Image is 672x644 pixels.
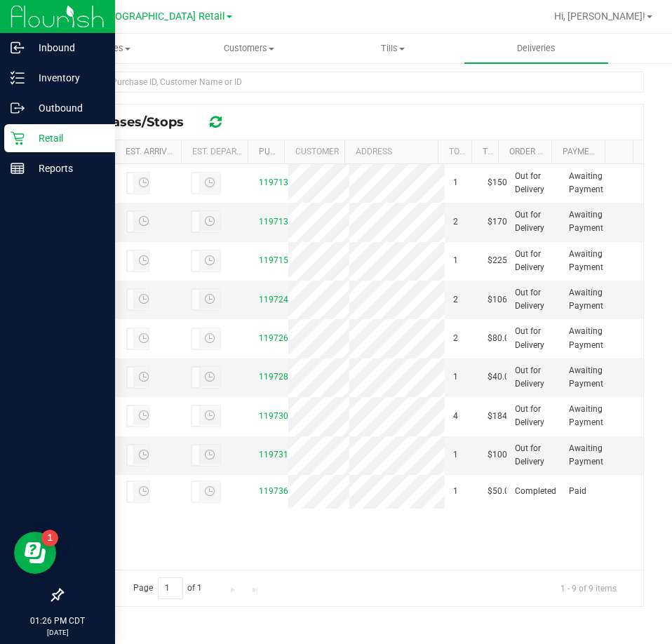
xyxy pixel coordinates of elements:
[259,177,298,187] a: 11971325
[25,130,109,147] p: Retail
[259,372,298,382] a: 11972892
[25,39,109,56] p: Inbound
[515,403,553,429] span: Out for Delivery
[259,255,298,265] a: 11971582
[259,411,298,421] a: 11973046
[25,100,109,116] p: Outbound
[453,485,458,498] span: 1
[25,69,109,86] p: Inventory
[569,442,607,469] span: Awaiting Payment
[515,208,553,235] span: Out for Delivery
[509,147,567,156] a: Order Status
[453,448,458,462] span: 1
[178,42,321,55] span: Customers
[41,530,58,546] iframe: Resource center unread badge
[11,131,25,145] inline-svg: Retail
[515,364,553,391] span: Out for Delivery
[488,332,514,345] span: $80.00
[259,486,298,496] a: 11973644
[569,325,607,351] span: Awaiting Payment
[569,364,607,391] span: Awaiting Payment
[498,42,574,55] span: Deliveries
[515,325,553,351] span: Out for Delivery
[453,215,458,229] span: 2
[259,147,312,156] a: Purchase ID
[126,147,177,156] a: Est. Arrival
[488,448,519,462] span: $100.00
[259,295,298,304] a: 11972485
[62,72,644,93] input: Search Purchase ID, Customer Name or ID
[177,34,321,63] a: Customers
[569,286,607,313] span: Awaiting Payment
[554,11,645,22] span: Hi, [PERSON_NAME]!
[158,577,183,599] input: 1
[488,215,519,229] span: $170.00
[11,101,25,115] inline-svg: Outbound
[73,114,198,130] span: Purchases/Stops
[6,627,109,638] p: [DATE]
[284,140,344,164] th: Customer
[488,254,519,267] span: $225.00
[488,293,519,307] span: $106.25
[569,170,607,196] span: Awaiting Payment
[321,34,465,63] a: Tills
[515,170,553,196] span: Out for Delivery
[344,140,438,164] th: Address
[549,577,628,598] span: 1 - 9 of 9 items
[11,71,25,85] inline-svg: Inventory
[11,41,25,55] inline-svg: Inbound
[453,410,458,423] span: 4
[55,11,225,22] span: TX South-[GEOGRAPHIC_DATA] Retail
[483,147,508,156] a: Total
[515,286,553,313] span: Out for Delivery
[515,248,553,274] span: Out for Delivery
[569,208,607,235] span: Awaiting Payment
[453,293,458,307] span: 2
[453,254,458,267] span: 1
[464,34,608,63] a: Deliveries
[515,485,556,498] span: Completed
[515,442,553,469] span: Out for Delivery
[569,485,586,498] span: Paid
[322,42,464,55] span: Tills
[181,140,248,164] th: Est. Departure
[14,532,56,574] iframe: Resource center
[563,147,633,156] a: Payment Status
[121,577,214,599] span: Page of 1
[6,615,109,627] p: 01:26 PM CDT
[488,410,519,423] span: $184.00
[569,403,607,429] span: Awaiting Payment
[453,332,458,345] span: 2
[453,370,458,384] span: 1
[259,217,298,227] a: 11971350
[488,370,514,384] span: $40.00
[453,176,458,189] span: 1
[488,485,514,498] span: $50.00
[25,160,109,177] p: Reports
[259,333,298,343] a: 11972637
[11,161,25,175] inline-svg: Reports
[488,176,519,189] span: $150.00
[438,140,471,164] th: Total Order Lines
[569,248,607,274] span: Awaiting Payment
[259,450,298,459] a: 11973158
